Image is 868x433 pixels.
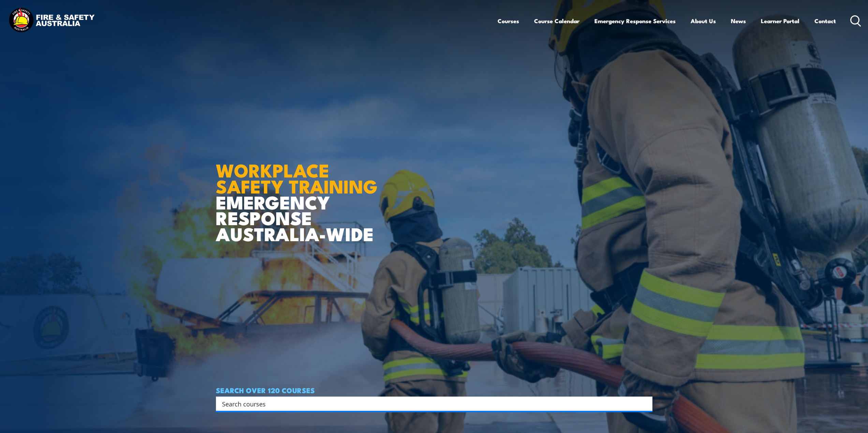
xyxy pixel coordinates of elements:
input: Search input [222,399,637,409]
strong: WORKPLACE SAFETY TRAINING [216,155,378,200]
button: Search magnifier button [641,399,650,408]
a: News [731,12,746,30]
a: About Us [691,12,716,30]
h4: SEARCH OVER 120 COURSES [216,386,652,394]
a: Learner Portal [761,12,799,30]
a: Courses [498,12,519,30]
a: Emergency Response Services [594,12,676,30]
form: Search form [223,399,639,408]
a: Contact [814,12,836,30]
h1: EMERGENCY RESPONSE AUSTRALIA-WIDE [216,145,383,242]
a: Course Calendar [534,12,579,30]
